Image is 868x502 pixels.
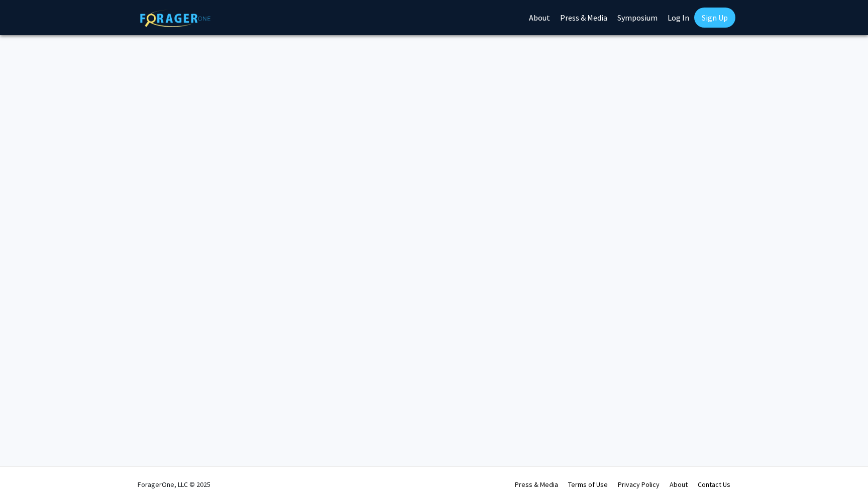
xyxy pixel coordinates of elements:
[138,467,210,502] div: ForagerOne, LLC © 2025
[140,10,210,27] img: ForagerOne Logo
[618,480,660,489] a: Privacy Policy
[670,480,688,489] a: About
[698,480,730,489] a: Contact Us
[694,8,735,28] a: Sign Up
[515,480,558,489] a: Press & Media
[568,480,608,489] a: Terms of Use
